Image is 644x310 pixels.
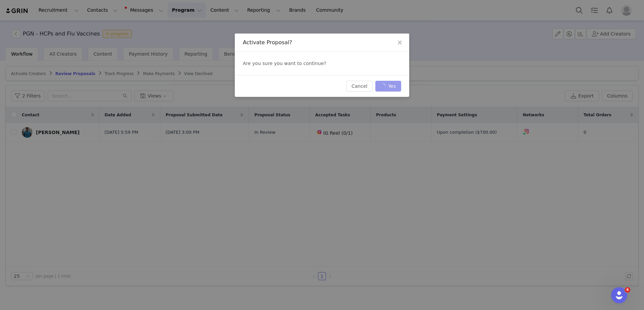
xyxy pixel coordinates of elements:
[397,40,402,45] i: icon: close
[611,287,627,303] iframe: Intercom live chat
[235,52,409,75] div: Are you sure you want to continue?
[243,39,401,46] div: Activate Proposal?
[346,81,373,91] button: Cancel
[390,34,409,52] button: Close
[625,287,630,293] span: 6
